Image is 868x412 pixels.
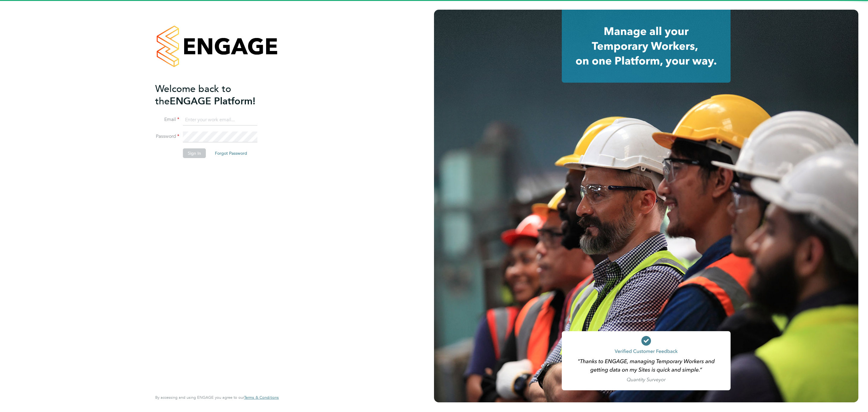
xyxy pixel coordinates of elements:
span: By accessing and using ENGAGE you agree to our [155,395,279,400]
input: Enter your work email... [183,115,257,125]
span: Welcome back to the [155,83,231,107]
button: Sign In [183,148,206,158]
label: Email [155,116,179,123]
label: Password [155,133,179,140]
a: Terms & Conditions [244,395,279,400]
button: Forgot Password [210,148,252,158]
h2: ENGAGE Platform! [155,83,273,107]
